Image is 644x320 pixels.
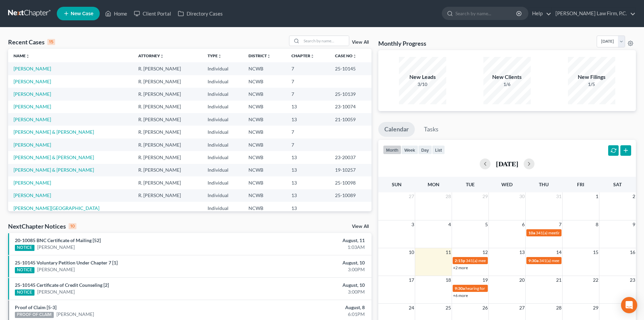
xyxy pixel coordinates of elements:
h3: Monthly Progress [378,39,426,47]
div: August, 10 [253,282,365,289]
a: [PERSON_NAME] [14,192,51,198]
a: [PERSON_NAME][GEOGRAPHIC_DATA] [14,205,99,211]
div: 1:03AM [253,244,365,251]
td: Individual [202,75,243,88]
td: Individual [202,176,243,189]
span: New Case [71,11,93,16]
td: Individual [202,189,243,202]
td: R. [PERSON_NAME] [133,138,202,151]
span: Sun [392,182,402,187]
span: 8 [595,220,599,229]
a: 20-10085 BNC Certificate of Mailing [52] [15,237,101,243]
td: 13 [286,189,330,202]
td: 21-10059 [330,113,372,126]
a: [PERSON_NAME] [14,116,51,122]
span: 9:30a [528,258,539,263]
td: Individual [202,113,243,126]
span: 3 [411,220,415,229]
span: 2:15p [455,258,465,263]
td: R. [PERSON_NAME] [133,113,202,126]
div: August, 11 [253,237,365,244]
td: R. [PERSON_NAME] [133,75,202,88]
span: 5 [484,220,488,229]
span: 28 [555,304,562,312]
td: Individual [202,62,243,75]
td: NCWB [243,88,286,100]
span: 29 [482,192,488,200]
span: Mon [428,182,439,187]
a: Home [102,7,130,20]
td: R. [PERSON_NAME] [133,189,202,202]
span: 7 [558,220,562,229]
a: Tasks [418,122,445,137]
a: [PERSON_NAME] [14,180,51,186]
i: unfold_more [26,54,30,58]
div: PROOF OF CLAIM [15,312,54,318]
span: 9 [632,220,636,229]
span: 1 [595,192,599,200]
span: 12 [482,248,488,256]
a: Client Portal [130,7,174,20]
span: 9:30a [455,286,465,291]
td: Individual [202,164,243,176]
button: week [401,145,418,154]
div: Open Intercom Messenger [621,297,637,313]
div: August, 8 [253,304,365,311]
span: 21 [555,276,562,284]
div: NOTICE [15,267,34,273]
td: 23-10074 [330,101,372,113]
a: [PERSON_NAME] [14,91,51,97]
div: 3:00PM [253,289,365,295]
span: 19 [482,276,488,284]
td: NCWB [243,176,286,189]
span: 10a [528,230,535,235]
td: NCWB [243,164,286,176]
span: Thu [539,182,549,187]
td: NCWB [243,151,286,164]
span: 15 [592,248,599,256]
td: R. [PERSON_NAME] [133,164,202,176]
span: 28 [445,192,452,200]
span: 31 [555,192,562,200]
span: 341(a) meeting for [PERSON_NAME] [536,230,601,235]
td: NCWB [243,113,286,126]
a: Calendar [378,122,415,137]
span: 11 [445,248,452,256]
td: 7 [286,75,330,88]
td: 25-10145 [330,62,372,75]
span: 30 [519,192,525,200]
td: 13 [286,151,330,164]
div: 15 [47,39,55,45]
span: 26 [482,304,488,312]
a: Case Nounfold_more [335,53,357,58]
span: 25 [445,304,452,312]
a: 25-10145 Certificate of Credit Counseling [2] [15,282,109,288]
span: 16 [629,248,636,256]
a: [PERSON_NAME] [14,79,51,84]
td: 7 [286,62,330,75]
div: 6:01PM [253,311,365,318]
div: Recent Cases [8,38,55,46]
h2: [DATE] [496,160,518,167]
div: 3:00PM [253,266,365,273]
td: Individual [202,151,243,164]
td: 13 [286,202,330,214]
a: [PERSON_NAME] & [PERSON_NAME] [14,129,94,135]
td: R. [PERSON_NAME] [133,126,202,138]
span: 29 [592,304,599,312]
td: 25-10139 [330,88,372,100]
a: Directory Cases [174,7,226,20]
td: 13 [286,176,330,189]
a: [PERSON_NAME] [37,289,75,295]
a: View All [352,40,369,45]
div: New Clients [483,73,531,81]
a: Help [529,7,551,20]
i: unfold_more [310,54,314,58]
td: Individual [202,126,243,138]
a: Attorneyunfold_more [138,53,164,58]
a: Typeunfold_more [208,53,222,58]
td: 7 [286,138,330,151]
div: NOTICE [15,290,34,296]
td: 13 [286,113,330,126]
td: R. [PERSON_NAME] [133,176,202,189]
